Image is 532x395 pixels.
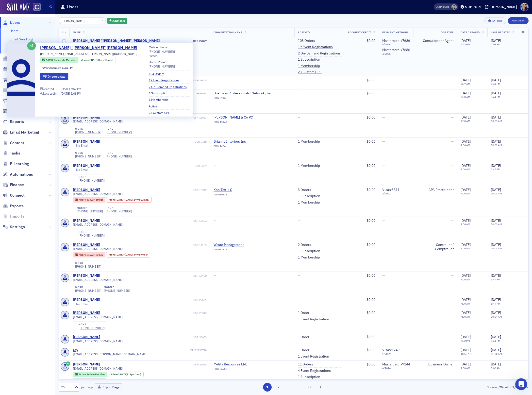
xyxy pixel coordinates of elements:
[43,92,57,95] div: Last Login
[59,17,106,24] input: Search…
[101,140,207,143] div: USR-2458
[73,362,100,367] a: [PERSON_NAME]
[10,141,40,146] span: Search for help
[79,326,105,330] a: [PHONE_NUMBER]
[100,18,105,23] button: ×
[149,45,175,54] div: Mobile Phone:
[298,188,311,192] a: 3 Orders
[461,143,470,147] time: 7:00 AM
[73,115,100,120] a: [PERSON_NAME]
[491,82,500,86] time: 5:44 PM
[485,5,519,9] button: [DOMAIN_NAME]
[436,5,449,9] span: Viewing
[73,311,100,315] div: [PERSON_NAME]
[382,192,410,195] span: 2 / 2022
[73,274,100,278] a: [PERSON_NAME]
[10,153,83,158] div: Redirect an Event to a 3rd Party URL
[71,87,81,91] span: 5:52 PM
[85,253,103,257] span: Fellow Member
[73,164,100,168] a: [PERSON_NAME]
[107,18,128,24] button: AddFilter
[75,289,101,292] div: [PHONE_NUMBER]
[90,58,113,62] div: (6yrs 10mos)
[77,209,103,213] div: [PHONE_NUMBER]
[79,234,105,237] a: [PHONE_NUMBER]
[382,115,385,120] span: —
[51,83,67,88] div: • 20h ago
[382,38,410,43] span: Mastercard : x7686
[214,96,272,101] div: ORG-3746
[3,203,24,209] a: Exports
[298,317,329,322] a: 1 Event Registration
[10,172,33,177] span: Automations
[106,209,132,213] a: [PHONE_NUMBER]
[10,29,18,33] a: Users
[22,83,50,88] div: [PERSON_NAME]
[54,58,76,62] span: Associate Member
[73,348,78,352] a: ray
[79,179,105,182] a: [PHONE_NUMBER]
[382,91,385,95] span: —
[149,64,175,69] div: [PHONE_NUMBER]
[461,188,471,192] span: [DATE]
[298,51,341,56] a: 2 On-Demand Registrations
[214,78,216,82] span: —
[61,91,71,95] span: [DATE]
[73,219,100,223] div: [PERSON_NAME]
[3,130,39,135] a: Email Marketing
[73,197,105,203] div: Prior: Prior: Fellow Member
[491,95,500,99] time: 5:44 PM
[491,119,502,123] time: 10:03 AM
[87,373,105,376] span: Fellow Member
[461,38,471,43] span: [DATE]
[298,70,321,74] a: 23 Custom CPE
[33,3,41,11] img: SailAMX
[461,82,470,86] time: 2:37 AM
[306,383,315,392] button: 80
[10,52,89,60] p: How can we help?
[214,31,243,34] span: Organization Name
[10,182,24,188] span: Finance
[491,91,501,95] span: [DATE]
[285,383,294,392] button: 3
[491,143,502,147] time: 10:02 AM
[436,5,441,8] div: Also
[298,78,300,82] span: —
[491,115,501,120] span: [DATE]
[3,56,35,61] a: Organizations
[149,49,175,54] a: [PHONE_NUMBER]
[71,8,81,18] img: Profile image for Aidan
[149,104,161,108] a: Active
[106,155,132,158] a: [PHONE_NUMBER]
[85,198,103,201] span: Fellow Member
[491,139,501,144] span: [DATE]
[3,67,43,72] a: Events & Products
[73,139,100,144] a: [PERSON_NAME]
[149,71,168,76] a: 103 Orders
[43,87,54,90] div: Created
[492,19,502,22] div: Export
[101,164,207,168] div: USR-3337
[101,116,207,119] div: USR-15553
[33,154,66,173] button: Messages
[75,127,101,130] div: work
[298,45,333,49] a: 19 Event Registrations
[3,161,29,167] a: E-Learning
[3,193,25,198] a: Connect
[214,139,258,144] span: Brianna Interiors Inc
[461,31,480,34] span: Date Created
[11,166,22,170] span: Home
[116,198,123,201] span: [DATE]
[3,77,22,83] a: Orders
[461,119,470,123] time: 7:00 AM
[10,37,33,41] a: Email Send Log
[298,31,311,34] span: Activity
[66,154,99,173] button: Help
[298,335,309,339] a: 1 Order
[10,140,24,146] span: Content
[298,164,320,168] a: 1 Membership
